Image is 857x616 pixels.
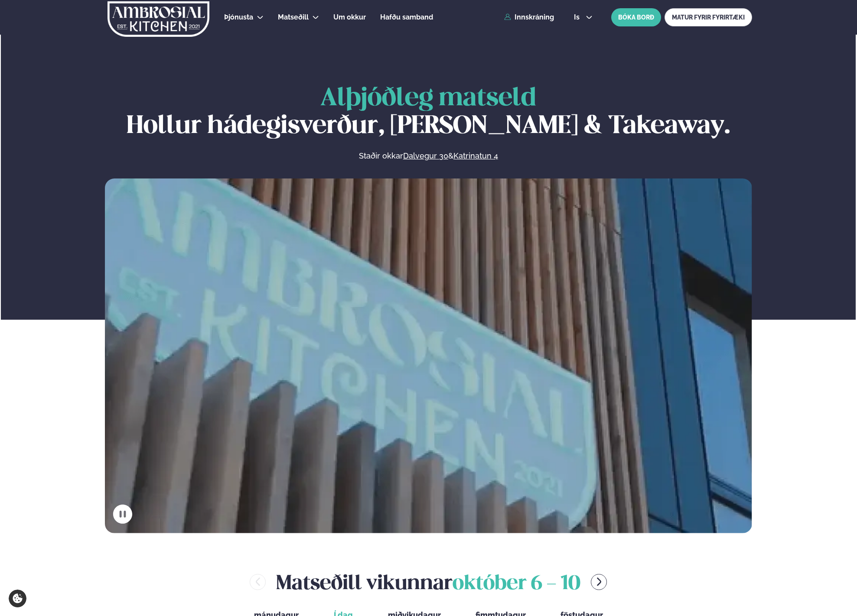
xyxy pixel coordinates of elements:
span: is [574,14,582,21]
a: Katrinatun 4 [453,151,498,161]
a: Þjónusta [224,12,253,23]
a: MATUR FYRIR FYRIRTÆKI [665,8,752,26]
button: BÓKA BORÐ [611,8,661,26]
span: Matseðill [278,13,309,21]
a: Innskráning [504,13,554,21]
span: Alþjóðleg matseld [320,87,536,110]
h1: Hollur hádegisverður, [PERSON_NAME] & Takeaway. [105,85,752,140]
span: Um okkur [333,13,366,21]
button: is [567,14,600,21]
a: Hafðu samband [380,12,433,23]
button: menu-btn-left [250,574,266,590]
img: logo [107,1,210,37]
span: Hafðu samband [380,13,433,21]
a: Matseðill [278,12,309,23]
a: Cookie settings [9,590,26,607]
button: menu-btn-right [591,574,607,590]
span: Þjónusta [224,13,253,21]
h2: Matseðill vikunnar [276,568,580,596]
span: október 6 - 10 [453,574,580,593]
a: Um okkur [333,12,366,23]
a: Dalvegur 30 [403,151,448,161]
p: Staðir okkar & [264,151,592,161]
